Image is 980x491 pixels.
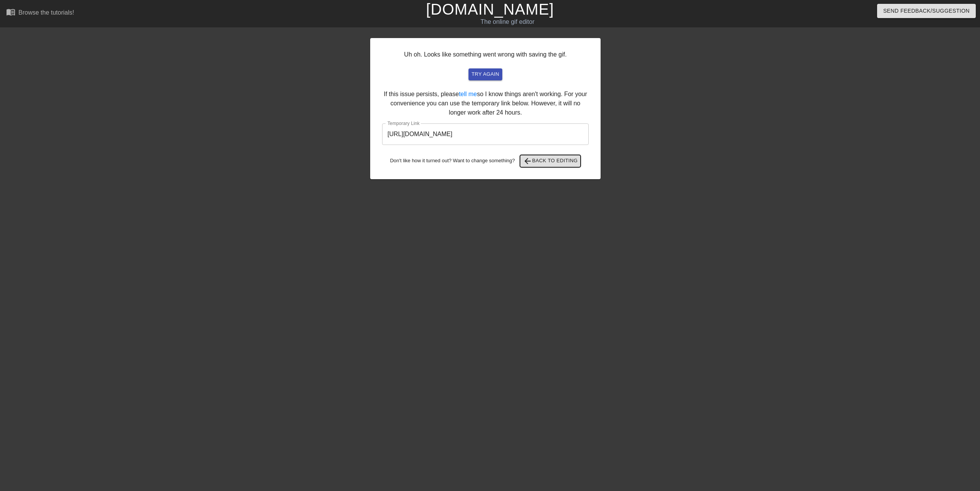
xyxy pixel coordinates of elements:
button: Send Feedback/Suggestion [877,4,976,18]
a: Browse the tutorials! [6,7,74,19]
div: Uh oh. Looks like something went wrong with saving the gif. If this issue persists, please so I k... [370,38,601,179]
span: arrow_back [523,156,532,166]
span: Back to Editing [523,156,578,166]
button: Back to Editing [520,155,581,167]
span: Send Feedback/Suggestion [883,6,970,16]
span: menu_book [6,7,15,17]
span: try again [472,70,499,79]
button: try again [468,68,502,80]
div: The online gif editor [331,17,685,27]
div: Browse the tutorials! [18,9,74,16]
input: bare [382,123,589,145]
a: tell me [459,91,477,97]
a: [DOMAIN_NAME] [426,1,554,18]
div: Don't like how it turned out? Want to change something? [382,155,589,167]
